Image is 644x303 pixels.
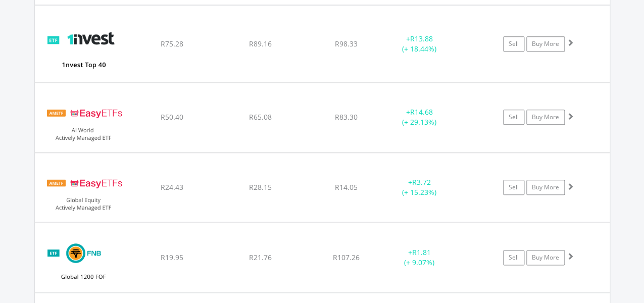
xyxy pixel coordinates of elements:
[40,166,127,220] img: TFSA.EASYGE.png
[333,252,360,262] span: R107.26
[412,177,430,187] span: R3.72
[410,34,432,43] span: R13.88
[335,182,358,192] span: R14.05
[410,107,432,117] span: R14.68
[526,110,565,125] a: Buy More
[381,107,458,127] div: + (+ 29.13%)
[526,36,565,52] a: Buy More
[249,182,272,192] span: R28.15
[335,39,358,48] span: R98.33
[249,252,272,262] span: R21.76
[161,39,183,48] span: R75.28
[161,182,183,192] span: R24.43
[503,36,524,52] a: Sell
[40,18,127,79] img: TFSA.ETFT40.png
[503,250,524,265] a: Sell
[381,177,458,197] div: + (+ 15.23%)
[381,34,458,54] div: + (+ 18.44%)
[381,247,458,268] div: + (+ 9.07%)
[161,112,183,122] span: R50.40
[503,110,524,125] a: Sell
[40,95,127,149] img: TFSA.EASYAI.png
[526,180,565,195] a: Buy More
[40,235,127,289] img: TFSA.FNBEQF.png
[412,247,430,257] span: R1.81
[335,112,358,122] span: R83.30
[249,39,272,48] span: R89.16
[249,112,272,122] span: R65.08
[526,250,565,265] a: Buy More
[161,252,183,262] span: R19.95
[503,180,524,195] a: Sell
